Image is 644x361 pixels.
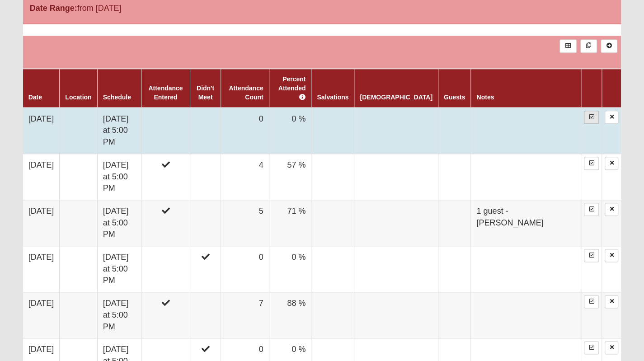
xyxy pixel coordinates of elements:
[23,292,60,338] td: [DATE]
[103,94,131,101] a: Schedule
[221,292,269,338] td: 7
[438,69,470,108] th: Guests
[584,157,599,170] a: Enter Attendance
[221,154,269,200] td: 4
[148,84,183,101] a: Attendance Entered
[269,246,311,292] td: 0 %
[605,249,618,262] a: Delete
[584,249,599,262] a: Enter Attendance
[580,39,597,52] a: Merge Records into Merge Template
[23,154,60,200] td: [DATE]
[559,39,576,52] a: Export to Excel
[476,94,494,101] a: Notes
[23,200,60,246] td: [DATE]
[354,69,438,108] th: [DEMOGRAPHIC_DATA]
[605,203,618,216] a: Delete
[269,154,311,200] td: 57 %
[97,154,141,200] td: [DATE] at 5:00 PM
[584,111,599,124] a: Enter Attendance
[221,246,269,292] td: 0
[97,292,141,338] td: [DATE] at 5:00 PM
[197,84,214,101] a: Didn't Meet
[584,295,599,308] a: Enter Attendance
[23,246,60,292] td: [DATE]
[605,341,618,354] a: Delete
[269,200,311,246] td: 71 %
[605,295,618,308] a: Delete
[97,200,141,246] td: [DATE] at 5:00 PM
[97,246,141,292] td: [DATE] at 5:00 PM
[229,84,263,101] a: Attendance Count
[30,2,77,14] label: Date Range:
[23,2,222,17] div: from [DATE]
[278,75,306,101] a: Percent Attended
[605,157,618,170] a: Delete
[601,39,617,52] a: Alt+N
[311,69,354,108] th: Salvations
[584,341,599,354] a: Enter Attendance
[605,111,618,124] a: Delete
[65,94,91,101] a: Location
[584,203,599,216] a: Enter Attendance
[28,94,42,101] a: Date
[97,108,141,154] td: [DATE] at 5:00 PM
[23,108,60,154] td: [DATE]
[269,108,311,154] td: 0 %
[221,200,269,246] td: 5
[221,108,269,154] td: 0
[471,200,581,246] td: 1 guest - [PERSON_NAME]
[269,292,311,338] td: 88 %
